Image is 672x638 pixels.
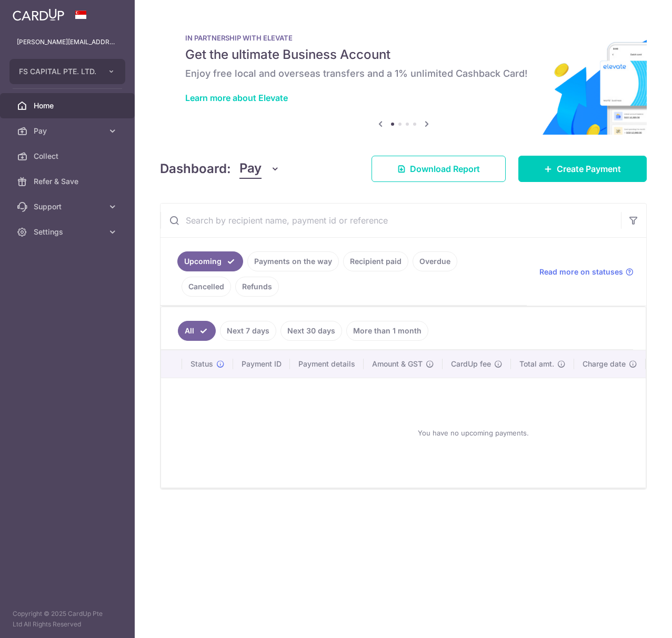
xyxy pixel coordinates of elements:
span: Refer & Save [34,176,103,187]
a: All [178,321,216,341]
a: Next 30 days [280,321,342,341]
a: Next 7 days [220,321,276,341]
a: Download Report [372,156,506,182]
h4: Dashboard: [160,159,231,178]
span: Pay [34,126,103,136]
img: CardUp [13,8,64,21]
span: Download Report [410,163,480,175]
a: Create Payment [518,156,647,182]
span: Amount & GST [372,359,423,369]
span: Create Payment [557,163,621,175]
button: FS CAPITAL PTE. LTD. [9,59,125,84]
span: Home [34,100,103,111]
span: CardUp fee [451,359,491,369]
input: Search by recipient name, payment id or reference [161,204,621,237]
th: Payment ID [233,350,290,378]
span: Charge date [583,359,626,369]
img: Renovation banner [160,17,647,135]
a: Refunds [235,277,279,297]
a: Recipient paid [343,251,408,271]
a: More than 1 month [346,321,428,341]
span: FS CAPITAL PTE. LTD. [19,66,97,77]
span: Read more on statuses [539,267,623,277]
a: Read more on statuses [539,267,634,277]
span: Collect [34,151,103,161]
a: Payments on the way [247,251,339,271]
p: [PERSON_NAME][EMAIL_ADDRESS][PERSON_NAME][DOMAIN_NAME] [17,37,118,47]
a: Learn more about Elevate [185,93,288,103]
span: Status [190,359,213,369]
a: Cancelled [182,277,231,297]
a: Upcoming [177,251,243,271]
p: IN PARTNERSHIP WITH ELEVATE [185,34,621,42]
button: Pay [239,159,280,179]
span: Support [34,201,103,212]
th: Payment details [290,350,364,378]
span: Total amt. [519,359,554,369]
a: Overdue [413,251,457,271]
span: Settings [34,227,103,237]
h6: Enjoy free local and overseas transfers and a 1% unlimited Cashback Card! [185,67,621,80]
span: Pay [239,159,262,179]
h5: Get the ultimate Business Account [185,46,621,63]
